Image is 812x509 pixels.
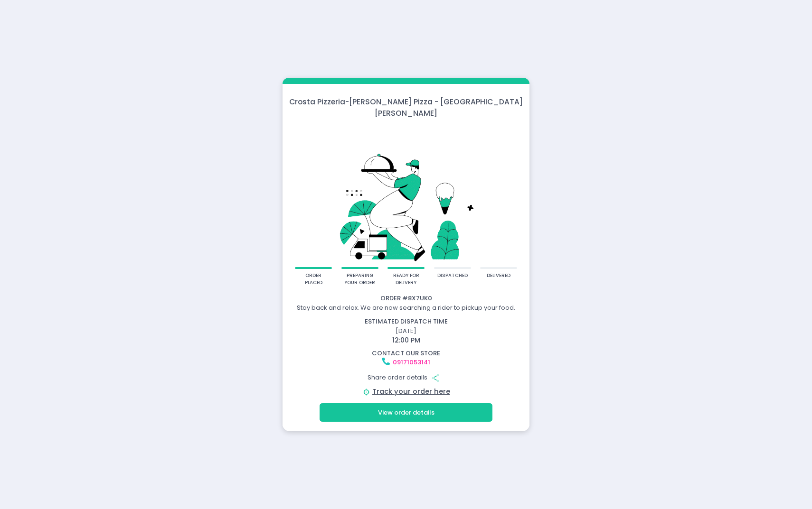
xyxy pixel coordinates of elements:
span: 12:00 PM [392,335,420,345]
a: 09171053141 [393,358,430,367]
div: delivered [487,272,510,279]
img: talkie [295,125,517,267]
div: Order # 8X7UK0 [284,294,528,303]
div: contact our store [284,349,528,358]
div: ready for delivery [391,272,422,286]
div: preparing your order [344,272,375,286]
div: dispatched [437,272,468,279]
a: Track your order here [372,387,450,396]
div: Stay back and relax. We are now searching a rider to pickup your food. [284,303,528,313]
button: View order details [320,403,492,421]
div: estimated dispatch time [284,317,528,326]
div: Crosta Pizzeria - [PERSON_NAME] Pizza - [GEOGRAPHIC_DATA][PERSON_NAME] [283,96,529,119]
div: order placed [298,272,329,286]
div: [DATE] [278,317,534,345]
div: Share order details [284,369,528,387]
